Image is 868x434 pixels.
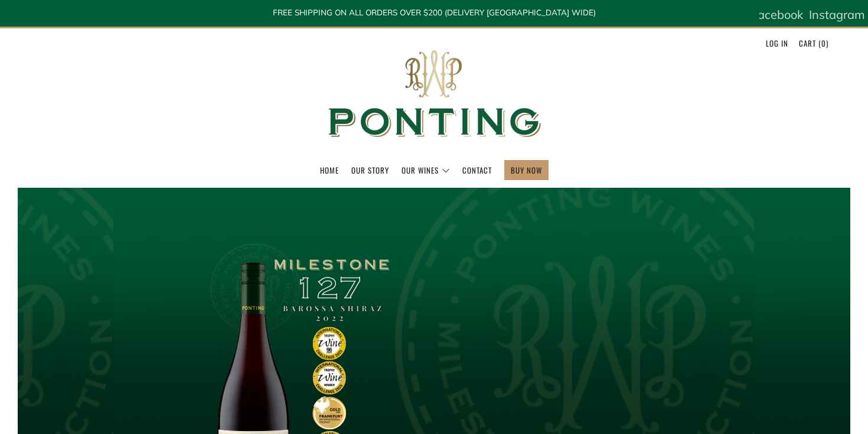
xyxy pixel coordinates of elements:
[751,3,803,27] a: Facebook
[316,28,552,160] img: Ponting Wines
[766,34,788,53] a: Log in
[462,161,492,180] a: Contact
[799,34,828,53] a: Cart (0)
[320,161,339,180] a: Home
[351,161,389,180] a: Our Story
[511,161,542,180] a: BUY NOW
[402,161,450,180] a: Our Wines
[751,7,803,22] span: Facebook
[809,7,865,22] span: Instagram
[809,3,865,27] a: Instagram
[821,37,826,49] span: 0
